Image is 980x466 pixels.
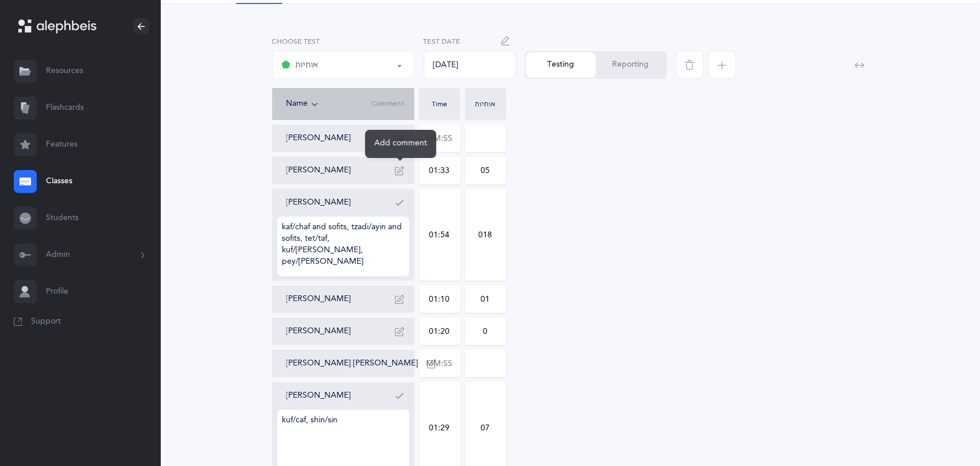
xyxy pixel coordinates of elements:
div: Time [422,101,458,107]
input: MM:SS [420,190,460,280]
div: [DATE] [424,51,516,79]
input: MM:SS [420,351,460,377]
button: [PERSON_NAME] [286,390,351,402]
div: אותיות [282,58,319,72]
label: Test Date [424,36,516,47]
button: [PERSON_NAME] [PERSON_NAME] [286,358,419,369]
span: Comment [371,99,404,109]
button: [PERSON_NAME] [286,165,351,176]
button: Reporting [596,52,666,78]
label: Choose test [272,36,415,47]
span: Support [31,316,61,328]
button: [PERSON_NAME] [286,326,351,337]
button: [PERSON_NAME] [286,294,351,305]
input: MM:SS [420,125,460,152]
div: Add comment [365,130,436,158]
button: אותיות [272,51,415,79]
button: [PERSON_NAME] [286,133,351,144]
input: MM:SS [420,318,460,345]
input: MM:SS [420,157,460,184]
div: אותיות [468,101,503,107]
button: [PERSON_NAME] [286,197,351,209]
div: Name [286,98,372,110]
input: MM:SS [420,286,460,313]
